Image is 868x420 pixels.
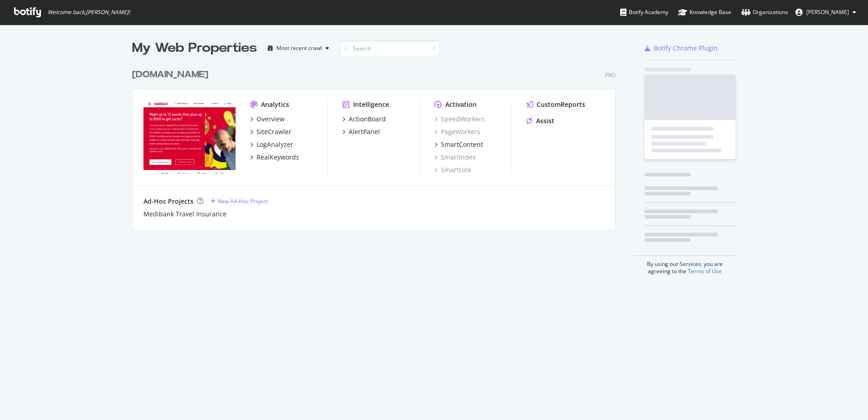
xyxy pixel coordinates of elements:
a: SmartIndex [434,153,476,162]
div: Analytics [261,100,289,109]
div: CustomReports [537,100,585,109]
a: Medibank Travel Insurance [143,210,227,219]
div: Most recent crawl [276,45,322,51]
a: New Ad-Hoc Project [211,197,268,205]
div: AlertPanel [349,127,380,136]
div: By using our Services, you are agreeing to the [633,255,736,275]
div: grid [132,57,623,229]
img: Medibank.com.au [143,100,236,174]
button: [PERSON_NAME] [788,5,863,20]
div: Assist [536,116,554,125]
a: Botify Chrome Plugin [645,44,718,53]
a: SpeedWorkers [434,115,485,124]
a: SmartLink [434,165,471,175]
div: Organizations [741,8,788,17]
a: Terms of Use [688,267,722,275]
div: Overview [256,115,285,124]
a: SiteCrawler [250,127,291,136]
div: SmartContent [441,140,483,149]
a: Assist [527,116,554,125]
input: Search [340,40,440,56]
button: Most recent crawl [264,41,333,55]
div: Activation [445,100,477,109]
div: My Web Properties [132,39,257,57]
a: PageWorkers [434,127,480,136]
div: Knowledge Base [678,8,731,17]
a: RealKeywords [250,153,299,162]
div: Pro [605,71,616,79]
a: CustomReports [527,100,585,109]
a: SmartContent [434,140,483,149]
span: Welcome back, [PERSON_NAME] ! [48,9,130,16]
a: ActionBoard [342,115,386,124]
div: SiteCrawler [256,127,291,136]
div: Intelligence [353,100,389,109]
div: ActionBoard [349,115,386,124]
div: [DOMAIN_NAME] [132,68,208,81]
span: Tobie Brown [806,8,849,16]
a: LogAnalyzer [250,140,293,149]
div: Ad-Hoc Projects [143,197,193,206]
div: RealKeywords [256,153,299,162]
div: Botify Academy [620,8,668,17]
a: AlertPanel [342,127,380,136]
div: New Ad-Hoc Project [217,197,268,205]
a: [DOMAIN_NAME] [132,68,212,81]
a: Overview [250,115,285,124]
div: Botify Chrome Plugin [654,44,718,53]
div: LogAnalyzer [256,140,293,149]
